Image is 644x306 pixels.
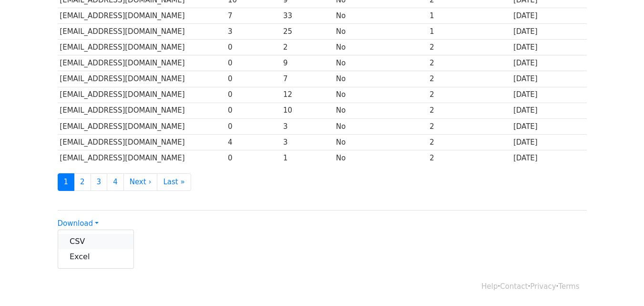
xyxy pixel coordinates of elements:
[511,24,586,40] td: [DATE]
[58,173,75,191] a: 1
[225,134,281,150] td: 4
[225,87,281,103] td: 0
[225,24,281,40] td: 3
[281,87,334,103] td: 12
[334,40,427,55] td: No
[511,103,586,118] td: [DATE]
[281,55,334,71] td: 9
[511,40,586,55] td: [DATE]
[107,173,124,191] a: 4
[500,282,528,291] a: Contact
[225,71,281,87] td: 0
[281,24,334,40] td: 25
[481,282,498,291] a: Help
[334,55,427,71] td: No
[334,8,427,24] td: No
[58,55,226,71] td: [EMAIL_ADDRESS][DOMAIN_NAME]
[281,71,334,87] td: 7
[58,24,226,40] td: [EMAIL_ADDRESS][DOMAIN_NAME]
[334,103,427,118] td: No
[225,103,281,118] td: 0
[427,103,511,118] td: 2
[58,234,133,249] a: CSV
[558,282,579,291] a: Terms
[123,173,158,191] a: Next ›
[58,118,226,134] td: [EMAIL_ADDRESS][DOMAIN_NAME]
[427,40,511,55] td: 2
[225,150,281,166] td: 0
[58,249,133,264] a: Excel
[281,118,334,134] td: 3
[596,260,644,306] iframe: Chat Widget
[58,150,226,166] td: [EMAIL_ADDRESS][DOMAIN_NAME]
[511,87,586,103] td: [DATE]
[334,118,427,134] td: No
[225,40,281,55] td: 0
[530,282,556,291] a: Privacy
[334,87,427,103] td: No
[225,55,281,71] td: 0
[91,173,108,191] a: 3
[58,103,226,118] td: [EMAIL_ADDRESS][DOMAIN_NAME]
[427,71,511,87] td: 2
[74,173,91,191] a: 2
[58,71,226,87] td: [EMAIL_ADDRESS][DOMAIN_NAME]
[225,8,281,24] td: 7
[511,118,586,134] td: [DATE]
[58,8,226,24] td: [EMAIL_ADDRESS][DOMAIN_NAME]
[58,87,226,103] td: [EMAIL_ADDRESS][DOMAIN_NAME]
[281,103,334,118] td: 10
[427,8,511,24] td: 1
[511,150,586,166] td: [DATE]
[58,134,226,150] td: [EMAIL_ADDRESS][DOMAIN_NAME]
[427,150,511,166] td: 2
[225,118,281,134] td: 0
[427,24,511,40] td: 1
[157,173,191,191] a: Last »
[511,55,586,71] td: [DATE]
[334,71,427,87] td: No
[281,134,334,150] td: 3
[511,8,586,24] td: [DATE]
[58,40,226,55] td: [EMAIL_ADDRESS][DOMAIN_NAME]
[511,134,586,150] td: [DATE]
[427,87,511,103] td: 2
[281,8,334,24] td: 33
[511,71,586,87] td: [DATE]
[281,150,334,166] td: 1
[334,134,427,150] td: No
[281,40,334,55] td: 2
[427,134,511,150] td: 2
[334,150,427,166] td: No
[334,24,427,40] td: No
[427,55,511,71] td: 2
[58,219,99,228] a: Download
[427,118,511,134] td: 2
